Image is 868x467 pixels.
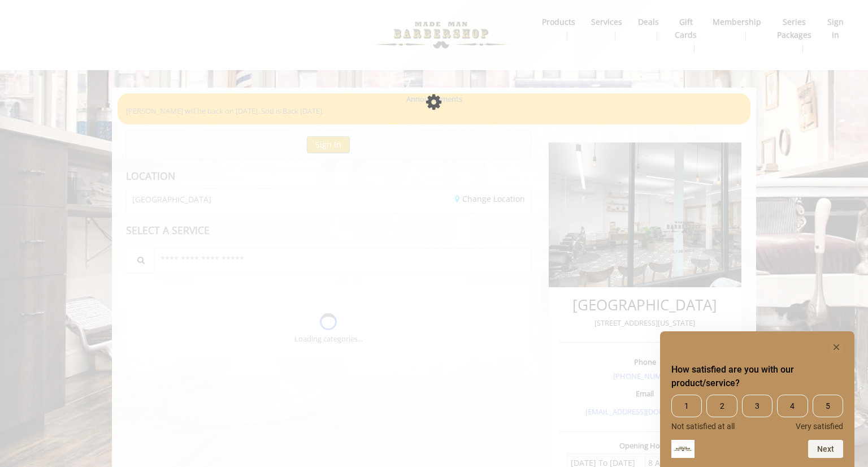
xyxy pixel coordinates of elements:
[671,395,702,417] span: 1
[671,422,735,431] span: Not satisfied at all
[706,395,737,417] span: 2
[742,395,772,417] span: 3
[830,340,843,354] button: Hide survey
[671,340,843,458] div: How satisfied are you with our product/service? Select an option from 1 to 5, with 1 being Not sa...
[813,395,843,417] span: 5
[671,363,843,390] h2: How satisfied are you with our product/service? Select an option from 1 to 5, with 1 being Not sa...
[796,422,843,431] span: Very satisfied
[808,440,843,458] button: Next question
[777,395,808,417] span: 4
[671,395,843,431] div: How satisfied are you with our product/service? Select an option from 1 to 5, with 1 being Not sa...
